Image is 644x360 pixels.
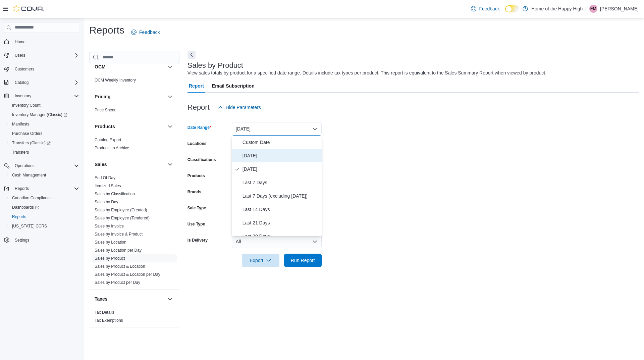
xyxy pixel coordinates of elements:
[505,12,505,13] span: Dark Mode
[95,93,110,100] h3: Pricing
[15,53,25,58] span: Users
[95,296,108,302] h3: Taxes
[12,162,79,170] span: Operations
[95,175,115,180] a: End Of Day
[9,120,32,128] a: Manifests
[12,92,34,100] button: Inventory
[9,203,42,211] a: Dashboards
[12,92,79,100] span: Inventory
[12,51,79,59] span: Users
[95,280,140,285] a: Sales by Product per Day
[9,194,79,202] span: Canadian Compliance
[232,122,322,136] button: [DATE]
[243,138,319,146] span: Custom Date
[95,192,135,196] a: Sales by Classification
[243,219,319,227] span: Last 21 Days
[187,221,205,227] label: Use Type
[12,38,28,46] a: Home
[95,146,129,150] a: Products to Archive
[12,79,31,87] button: Catalog
[95,296,165,302] button: Taxes
[9,101,79,109] span: Inventory Count
[95,200,118,204] a: Sales by Day
[95,191,135,197] span: Sales by Classification
[95,183,121,189] span: Itemized Sales
[95,207,147,213] span: Sales by Employee (Created)
[232,136,322,236] div: Select listbox
[12,185,32,193] button: Reports
[95,63,165,70] button: OCM
[187,173,205,178] label: Products
[95,232,143,237] a: Sales by Invoice & Product
[589,5,597,13] div: Ethan McCarron
[95,216,150,220] a: Sales by Employee (Tendered)
[95,63,106,70] h3: OCM
[95,123,165,130] button: Products
[12,65,37,73] a: Customers
[95,138,121,142] a: Catalog Export
[89,136,179,155] div: Products
[284,254,322,267] button: Run Report
[95,248,142,253] span: Sales by Location per Day
[187,125,211,130] label: Date Range
[187,157,216,162] label: Classifications
[166,295,174,303] button: Taxes
[243,205,319,213] span: Last 14 Days
[89,23,124,37] h1: Reports
[12,195,52,201] span: Canadian Compliance
[1,161,82,170] button: Operations
[7,148,82,157] button: Transfers
[7,193,82,203] button: Canadian Compliance
[12,38,79,46] span: Home
[95,78,136,83] span: OCM Weekly Inventory
[7,221,82,231] button: [US_STATE] CCRS
[243,165,319,173] span: [DATE]
[242,254,279,267] button: Export
[212,79,255,93] span: Email Subscription
[187,205,206,211] label: Sale Type
[89,76,179,87] div: OCM
[12,51,28,59] button: Users
[9,171,49,179] a: Cash Management
[243,232,319,240] span: Last 30 Days
[9,222,50,230] a: [US_STATE] CCRS
[12,162,37,170] button: Operations
[7,170,82,180] button: Cash Management
[12,223,47,229] span: [US_STATE] CCRS
[187,69,546,76] div: View sales totals by product for a specified date range. Details include tax types per product. T...
[585,5,587,13] p: |
[9,222,79,230] span: Washington CCRS
[95,272,160,277] span: Sales by Product & Location per Day
[95,310,114,315] a: Tax Details
[9,101,43,109] a: Inventory Count
[95,93,165,100] button: Pricing
[95,318,123,323] span: Tax Exemptions
[1,78,82,87] button: Catalog
[1,64,82,74] button: Customers
[95,256,125,261] span: Sales by Product
[4,34,79,262] nav: Complex example
[9,213,29,221] a: Reports
[243,178,319,187] span: Last 7 Days
[226,104,261,111] span: Hide Parameters
[12,185,79,193] span: Reports
[95,264,145,269] span: Sales by Product & Location
[95,318,123,323] a: Tax Exemptions
[505,5,519,12] input: Dark Mode
[95,310,114,315] span: Tax Details
[95,175,115,181] span: End Of Day
[9,111,79,119] span: Inventory Manager (Classic)
[12,112,67,117] span: Inventory Manager (Classic)
[89,174,179,289] div: Sales
[9,194,54,202] a: Canadian Compliance
[9,213,79,221] span: Reports
[7,101,82,110] button: Inventory Count
[9,120,79,128] span: Manifests
[95,232,143,237] span: Sales by Invoice & Product
[95,107,115,113] span: Price Sheet
[243,192,319,200] span: Last 7 Days (excluding [DATE])
[95,248,142,253] a: Sales by Location per Day
[232,235,322,248] button: All
[187,141,207,146] label: Locations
